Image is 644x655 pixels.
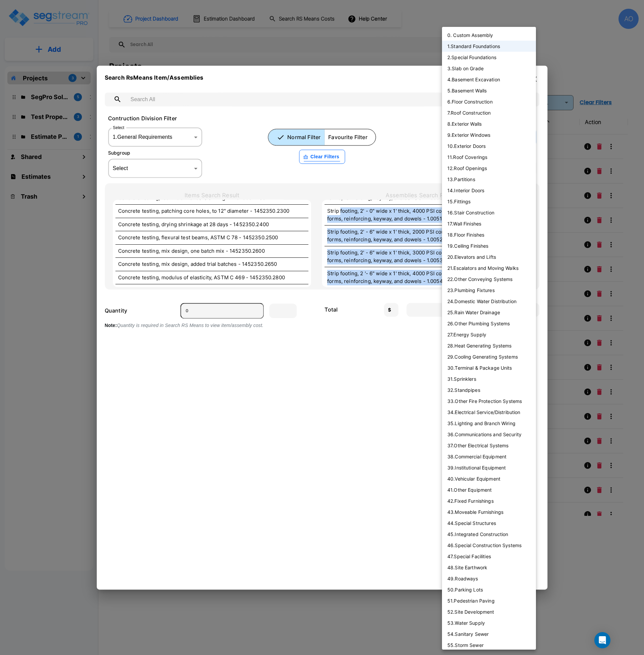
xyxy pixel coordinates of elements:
li: 51 . Pedestrian Paving [442,595,536,606]
li: 16 . Stair Construction [442,207,536,218]
li: 6 . Floor Construction [442,96,536,107]
li: 7 . Roof Construction [442,107,536,118]
li: 35 . Lighting and Branch Wiring [442,418,536,429]
li: 20 . Elevators and Lifts [442,251,536,262]
li: 9 . Exterior Windows [442,129,536,140]
li: 45 . Integrated Construction [442,529,536,540]
li: 50 . Parking Lots [442,584,536,595]
li: 15 . Fittings [442,196,536,207]
li: 47 . Special Facilities [442,551,536,562]
li: 31 . Sprinklers [442,373,536,384]
li: 54 . Sanitary Sewer [442,628,536,640]
li: 22 . Other Conveying Systems [442,274,536,285]
li: 14 . Interior Doors [442,185,536,196]
li: 41 . Other Equipment [442,484,536,495]
li: 13 . Partitions [442,174,536,185]
li: 27 . Energy Supply [442,329,536,340]
li: 52 . Site Development [442,606,536,617]
li: 5 . Basement Walls [442,85,536,96]
li: 33 . Other Fire Protection Systems [442,396,536,407]
li: 28 . Heat Generating Systems [442,340,536,351]
li: 55 . Storm Sewer [442,640,536,651]
li: 4 . Basement Excavation [442,74,536,85]
li: 44 . Special Structures [442,518,536,529]
li: 43 . Moveable Furnishings [442,506,536,518]
li: 39 . Institutional Equipment [442,462,536,473]
li: 23 . Plumbing Fixtures [442,285,536,296]
li: 21 . Escalators and Moving Walks [442,262,536,274]
li: 0. Custom Assembly [442,30,536,41]
li: 30 . Terminal & Package Units [442,362,536,373]
li: 10 . Exterior Doors [442,140,536,152]
li: 18 . Floor Finishes [442,229,536,240]
li: 42 . Fixed Furnishings [442,495,536,506]
li: 38 . Commercial Equipment [442,451,536,462]
li: 37 . Other Electrical Systems [442,440,536,451]
li: 53 . Water Supply [442,617,536,628]
li: 26 . Other Plumbing Systems [442,318,536,329]
li: 1 . Standard Foundations [442,41,536,52]
li: 34 . Electrical Service/Distribution [442,407,536,418]
li: 2 . Special Foundations [442,52,536,63]
li: 40 . Vehicular Equipment [442,473,536,484]
li: 11 . Roof Coverings [442,152,536,163]
li: 8 . Exterior Walls [442,118,536,129]
li: 29 . Cooling Generating Systems [442,351,536,362]
li: 12 . Roof Openings [442,163,536,174]
li: 24 . Domestic Water Distribution [442,296,536,307]
li: 25 . Rain Water Drainage [442,307,536,318]
li: 36 . Communications and Security [442,429,536,440]
div: Open Intercom Messenger [594,632,610,648]
li: 48 . Site Earthwork [442,562,536,573]
li: 49 . Roadways [442,573,536,584]
li: 17 . Wall Finishes [442,218,536,229]
li: 32 . Standpipes [442,384,536,396]
li: 3 . Slab on Grade [442,63,536,74]
li: 46 . Special Construction Systems [442,540,536,551]
li: 19 . Ceiling Finishes [442,240,536,251]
